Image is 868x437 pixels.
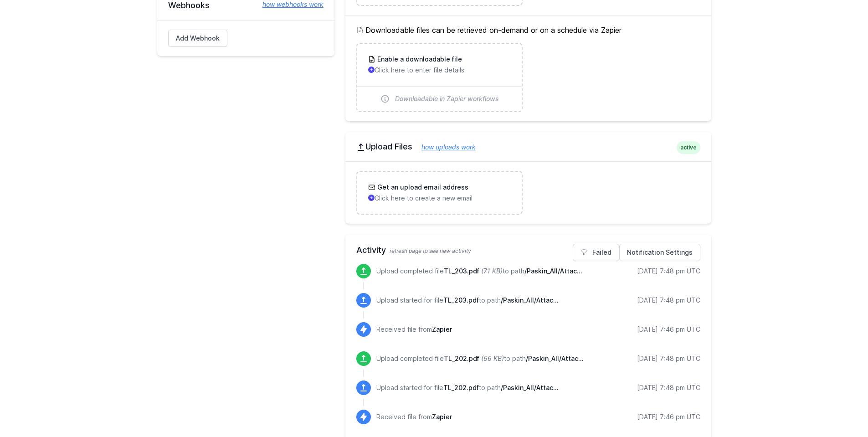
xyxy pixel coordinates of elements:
[356,244,700,257] h2: Activity
[637,325,700,334] div: [DATE] 7:46 pm UTC
[481,355,504,362] i: (66 KB)
[637,267,700,276] div: [DATE] 7:48 pm UTC
[412,143,476,151] a: how uploads work
[637,354,700,363] div: [DATE] 7:48 pm UTC
[356,25,700,36] h5: Downloadable files can be retrieved on-demand or on a schedule via Zapier
[432,413,452,421] span: Zapier
[376,325,452,334] p: Received file from
[677,141,700,154] span: active
[444,355,479,362] span: TL_202.pdf
[376,267,582,276] p: Upload completed file to path
[376,383,559,392] p: Upload started for file to path
[356,141,700,152] h2: Upload Files
[368,194,511,203] p: Click here to create a new email
[375,55,462,64] h3: Enable a downloadable file
[432,325,452,333] span: Zapier
[501,384,559,391] span: /Paskin_All/Attachment
[368,66,511,75] p: Click here to enter file details
[375,183,468,192] h3: Get an upload email address
[357,44,522,111] a: Enable a downloadable file Click here to enter file details Downloadable in Zapier workflows
[376,296,559,305] p: Upload started for file to path
[444,267,479,275] span: TL_203.pdf
[637,296,700,305] div: [DATE] 7:48 pm UTC
[168,30,227,47] a: Add Webhook
[395,94,499,103] span: Downloadable in Zapier workflows
[524,267,582,275] span: /Paskin_All/Attachment
[376,354,584,363] p: Upload completed file to path
[822,391,857,426] iframe: Drift Widget Chat Controller
[637,383,700,392] div: [DATE] 7:48 pm UTC
[481,267,503,275] i: (71 KB)
[637,412,700,422] div: [DATE] 7:46 pm UTC
[501,296,559,304] span: /Paskin_All/Attachment
[443,296,479,304] span: TL_203.pdf
[376,412,452,422] p: Received file from
[526,355,584,362] span: /Paskin_All/Attachment
[443,384,479,391] span: TL_202.pdf
[573,244,619,261] a: Failed
[390,247,471,254] span: refresh page to see new activity
[357,172,522,214] a: Get an upload email address Click here to create a new email
[619,244,700,261] a: Notification Settings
